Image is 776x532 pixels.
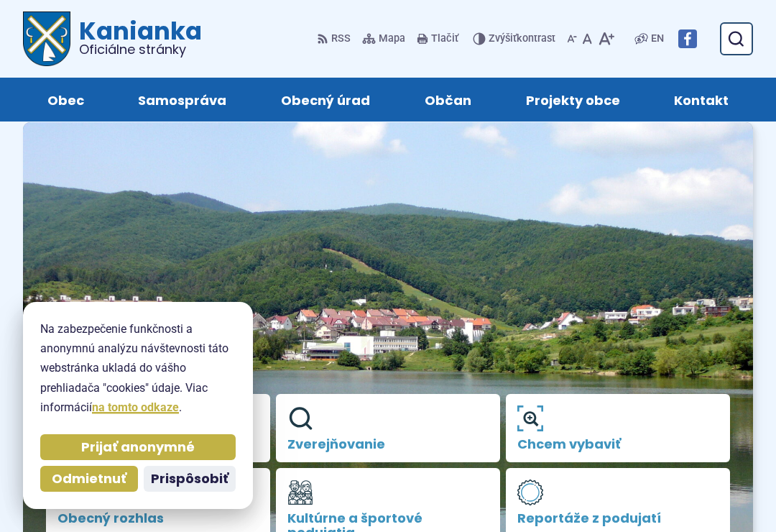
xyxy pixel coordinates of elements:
span: Reportáže z podujatí [517,511,719,526]
button: Nastaviť pôvodnú veľkosť písma [580,24,595,54]
span: Obecný rozhlas [57,511,259,526]
span: Projekty obce [526,78,620,121]
img: Prejsť na domovskú stránku [23,12,70,66]
button: Zväčšiť veľkosť písma [595,24,617,54]
span: Mapa [379,30,405,47]
a: Občan [412,78,484,121]
a: Logo Kanianka, prejsť na domovskú stránku. [23,12,202,66]
a: Projekty obce [513,78,633,121]
span: Odmietnuť [52,471,126,487]
a: EN [648,30,667,47]
span: Samospráva [138,78,226,121]
a: Samospráva [126,78,240,121]
button: Prispôsobiť [144,466,236,492]
span: RSS [331,30,351,47]
a: RSS [317,24,354,54]
a: na tomto odkaze [92,400,179,414]
button: Tlačiť [414,24,461,54]
span: Obec [47,78,84,121]
a: Kontakt [661,78,742,121]
button: Prijať anonymné [40,434,236,460]
span: Zvýšiť [489,32,517,45]
span: Chcem vybaviť [517,437,719,451]
h1: Kanianka [70,19,202,56]
span: kontrast [489,33,555,45]
a: Obec [34,78,97,121]
a: Chcem vybaviť [506,394,730,463]
a: Zverejňovanie [276,394,500,463]
span: Prispôsobiť [151,471,228,487]
span: Kontakt [674,78,729,121]
img: Prejsť na Facebook stránku [678,29,697,48]
p: Na zabezpečenie funkčnosti a anonymnú analýzu návštevnosti táto webstránka ukladá do vášho prehli... [40,319,236,417]
button: Zvýšiťkontrast [473,24,558,54]
span: Občan [425,78,471,121]
span: Obecný úrad [281,78,370,121]
a: Mapa [359,24,408,54]
span: Oficiálne stránky [79,43,202,56]
a: Obecný úrad [268,78,383,121]
span: EN [651,30,664,47]
button: Odmietnuť [40,466,138,492]
span: Tlačiť [431,33,458,45]
button: Zmenšiť veľkosť písma [564,24,580,54]
span: Prijať anonymné [81,439,195,456]
span: Zverejňovanie [287,437,489,451]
